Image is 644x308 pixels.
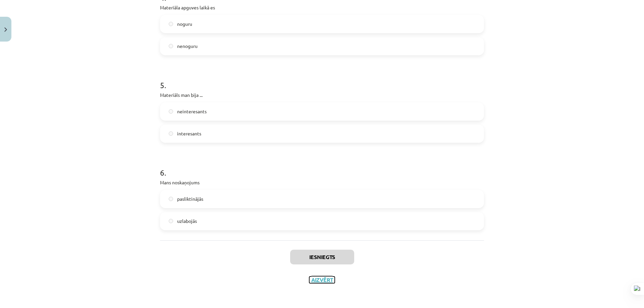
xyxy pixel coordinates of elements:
span: noguru [177,20,192,27]
span: pasliktinājās [177,195,203,202]
input: nenoguru [169,44,173,48]
p: Materiāls man bija ... [160,91,484,99]
input: pasliktinājās [169,197,173,201]
span: nenoguru [177,43,198,50]
h1: 6 . [160,156,484,177]
span: neinteresants [177,108,207,115]
p: Mans noskaņojums [160,179,484,186]
h1: 5 . [160,69,484,89]
input: uzlabojās [169,219,173,223]
button: Iesniegts [290,250,354,264]
input: noguru [169,22,173,26]
span: interesants [177,130,201,137]
p: Materiāla apguves laikā es [160,4,484,11]
img: icon-close-lesson-0947bae3869378f0d4975bcd49f059093ad1ed9edebbc8119c70593378902aed.svg [4,27,7,32]
input: neinteresants [169,109,173,114]
button: Aizvērt [309,276,335,283]
span: uzlabojās [177,218,197,225]
input: interesants [169,131,173,136]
